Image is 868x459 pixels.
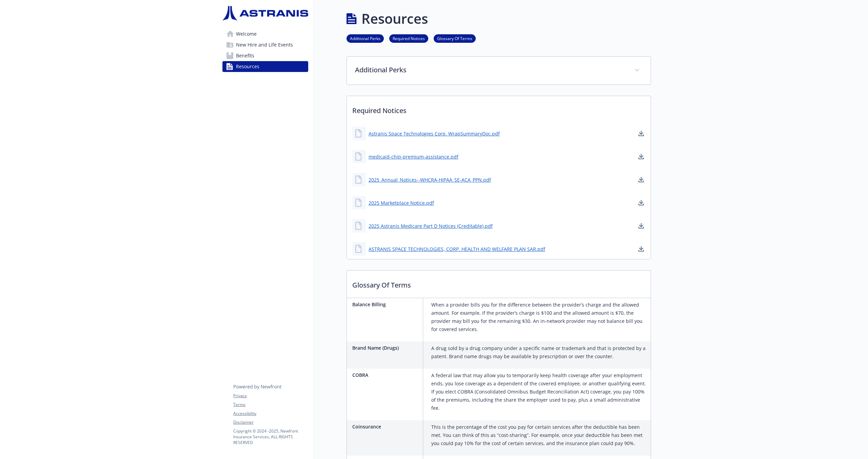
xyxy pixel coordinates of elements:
[236,39,293,50] span: New Hire and Life Events
[352,371,420,379] p: COBRA
[222,39,308,50] a: New Hire and Life Events
[431,423,648,447] p: This is the percentage of the cost you pay for certain services after the deductible has been met...
[369,130,500,137] a: Astranis Space Technologies Corp. WrapSummaryDoc.pdf
[637,222,645,230] a: download document
[347,96,651,121] p: Required Notices
[233,419,308,425] a: Disclaimer
[637,152,645,161] a: download document
[637,245,645,253] a: download document
[637,129,645,137] a: download document
[236,50,254,61] span: Benefits
[637,176,645,184] a: download document
[233,428,308,445] p: Copyright © 2024 - 2025 , Newfront Insurance Services, ALL RIGHTS RESERVED
[233,393,308,399] a: Privacy
[236,29,257,39] span: Welcome
[369,222,493,229] a: 2025 Astranis Medicare Part D Notices (Creditable).pdf
[352,423,420,430] p: Coinsurance
[222,50,308,61] a: Benefits
[434,35,476,41] a: Glossary Of Terms
[389,35,428,41] a: Required Notices
[352,344,420,351] p: Brand Name (Drugs)
[347,57,651,85] div: Additional Perks
[347,271,651,296] p: Glossary Of Terms
[369,153,458,160] a: medicaid-chip-premium-assistance.pdf
[352,301,420,308] p: Balance Billing
[236,61,259,72] span: Resources
[222,29,308,39] a: Welcome
[361,8,428,29] h1: Resources
[233,410,308,417] a: Accessibility
[355,65,626,75] p: Additional Perks
[431,301,648,333] p: When a provider bills you for the difference between the provider’s charge and the allowed amount...
[233,402,308,408] a: Terms
[369,176,491,183] a: 2025_Annual_Notices--WHCRA-HIPAA_SE-ACA_PPN.pdf
[431,371,648,412] p: A federal law that may allow you to temporarily keep health coverage after your employment ends, ...
[637,199,645,207] a: download document
[369,199,434,206] a: 2025 Marketplace Notice.pdf
[431,344,648,361] p: A drug sold by a drug company under a specific name or trademark and that is protected by a paten...
[369,245,545,253] a: ASTRANIS SPACE TECHNOLOGIES, CORP. HEALTH AND WELFARE PLAN SAR.pdf
[222,61,308,72] a: Resources
[347,35,384,41] a: Additional Perks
